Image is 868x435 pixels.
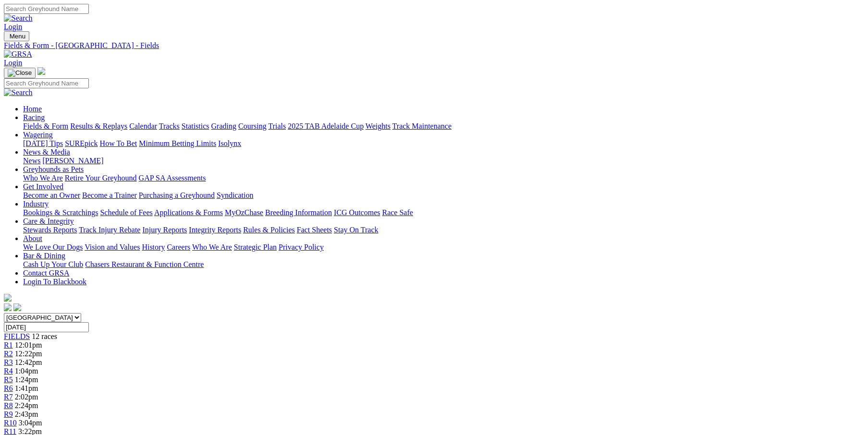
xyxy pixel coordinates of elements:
[100,139,137,147] a: How To Bet
[4,14,33,23] img: Search
[23,217,74,225] a: Care & Integrity
[15,401,38,410] span: 2:24pm
[4,410,13,418] a: R9
[142,243,165,251] a: History
[4,59,22,67] a: Login
[23,191,864,200] div: Get Involved
[23,113,45,121] a: Racing
[100,208,152,217] a: Schedule of Fees
[366,122,391,130] a: Weights
[23,139,63,147] a: [DATE] Tips
[23,122,68,130] a: Fields & Form
[4,78,89,88] input: Search
[129,122,157,130] a: Calendar
[265,208,332,217] a: Breeding Information
[211,122,236,130] a: Grading
[4,50,32,59] img: GRSA
[139,174,206,182] a: GAP SA Assessments
[167,243,190,251] a: Careers
[15,410,38,418] span: 2:43pm
[23,157,40,165] a: News
[23,243,83,251] a: We Love Our Dogs
[4,294,12,302] img: logo-grsa-white.png
[79,226,140,234] a: Track Injury Rebate
[4,322,89,332] input: Select date
[238,122,267,130] a: Coursing
[392,122,452,130] a: Track Maintenance
[15,393,38,401] span: 2:02pm
[32,332,57,340] span: 12 races
[85,260,204,268] a: Chasers Restaurant & Function Centre
[182,122,209,130] a: Statistics
[23,122,864,131] div: Racing
[23,208,864,217] div: Industry
[334,226,378,234] a: Stay On Track
[139,139,216,147] a: Minimum Betting Limits
[234,243,277,251] a: Strategic Plan
[4,350,13,358] span: R2
[23,174,63,182] a: Who We Are
[15,350,42,358] span: 12:22pm
[225,208,263,217] a: MyOzChase
[23,234,42,242] a: About
[4,88,33,97] img: Search
[23,182,63,191] a: Get Involved
[15,375,38,384] span: 1:24pm
[23,260,83,268] a: Cash Up Your Club
[4,375,13,384] span: R5
[192,243,232,251] a: Who We Are
[142,226,187,234] a: Injury Reports
[65,139,98,147] a: SUREpick
[4,401,13,410] a: R8
[4,367,13,375] a: R4
[4,41,864,50] a: Fields & Form - [GEOGRAPHIC_DATA] - Fields
[4,23,22,31] a: Login
[4,358,13,366] a: R3
[15,384,38,392] span: 1:41pm
[15,358,42,366] span: 12:42pm
[4,68,36,78] button: Toggle navigation
[4,4,89,14] input: Search
[23,139,864,148] div: Wagering
[23,208,98,217] a: Bookings & Scratchings
[23,226,864,234] div: Care & Integrity
[23,226,77,234] a: Stewards Reports
[4,419,17,427] a: R10
[82,191,137,199] a: Become a Trainer
[297,226,332,234] a: Fact Sheets
[70,122,127,130] a: Results & Replays
[218,139,241,147] a: Isolynx
[159,122,180,130] a: Tracks
[334,208,380,217] a: ICG Outcomes
[4,384,13,392] a: R6
[4,393,13,401] a: R7
[139,191,215,199] a: Purchasing a Greyhound
[85,243,140,251] a: Vision and Values
[23,148,70,156] a: News & Media
[23,269,69,277] a: Contact GRSA
[15,341,42,349] span: 12:01pm
[42,157,103,165] a: [PERSON_NAME]
[4,341,13,349] a: R1
[279,243,324,251] a: Privacy Policy
[8,69,32,77] img: Close
[10,33,25,40] span: Menu
[23,131,53,139] a: Wagering
[268,122,286,130] a: Trials
[4,332,30,340] a: FIELDS
[23,105,42,113] a: Home
[15,367,38,375] span: 1:04pm
[189,226,241,234] a: Integrity Reports
[23,243,864,252] div: About
[382,208,413,217] a: Race Safe
[23,278,86,286] a: Login To Blackbook
[65,174,137,182] a: Retire Your Greyhound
